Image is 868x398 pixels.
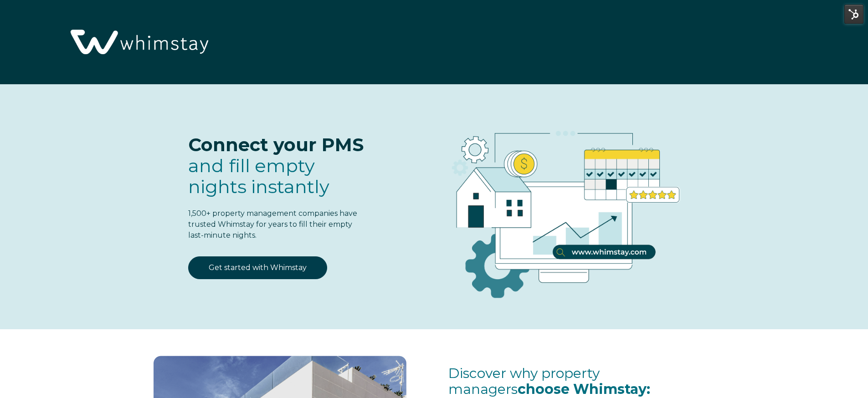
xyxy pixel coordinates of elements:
span: Connect your PMS [188,133,364,156]
span: Discover why property managers [448,365,650,398]
a: Get started with Whimstay [188,256,327,279]
span: choose Whimstay: [518,381,650,398]
img: RBO Ilustrations-03 [400,102,721,313]
span: fill empty nights instantly [188,154,329,198]
img: HubSpot Tools Menu Toggle [844,5,863,24]
img: Whimstay Logo-02 1 [64,5,213,81]
span: and [188,154,329,198]
span: 1,500+ property management companies have trusted Whimstay for years to fill their empty last-min... [188,209,357,240]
